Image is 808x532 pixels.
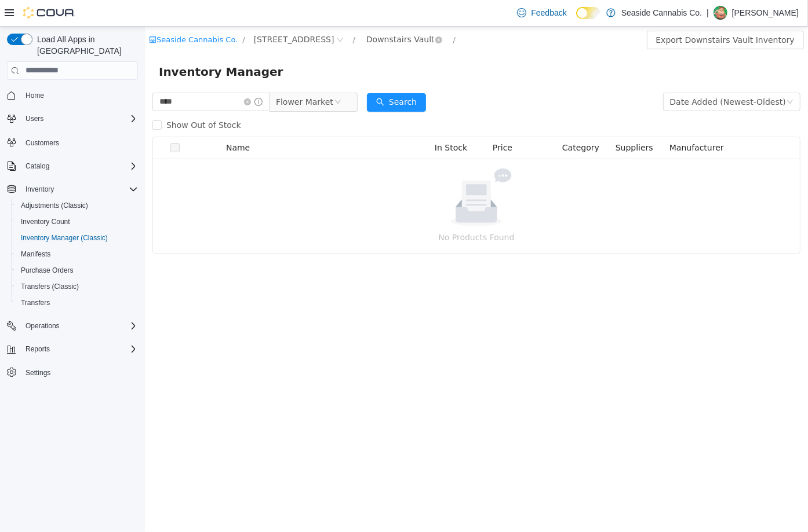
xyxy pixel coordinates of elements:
[21,217,70,226] span: Inventory Count
[621,6,702,20] p: Seaside Cannabis Co.
[26,91,44,100] span: Home
[26,321,60,331] span: Operations
[21,366,55,380] a: Settings
[2,87,143,104] button: Home
[21,250,50,259] span: Manifests
[16,247,55,261] a: Manifests
[221,4,290,21] div: Downstairs Vault
[26,344,50,354] span: Reports
[12,246,143,262] button: Manifests
[97,9,100,17] span: /
[21,342,138,356] span: Reports
[16,215,138,229] span: Inventory Count
[99,72,106,79] i: icon: close-circle
[21,88,138,102] span: Home
[21,89,49,102] a: Home
[26,138,59,148] span: Customers
[21,365,138,380] span: Settings
[26,185,54,194] span: Inventory
[4,9,12,17] i: icon: shop
[290,116,322,126] span: In Stock
[525,116,579,126] span: Manufacturer
[471,116,508,126] span: Suppliers
[16,247,138,261] span: Manifests
[576,7,600,19] input: Dark Mode
[642,72,649,80] i: icon: down
[714,6,727,20] div: Brandon Lopes
[21,266,74,275] span: Purchase Orders
[707,6,709,20] p: |
[7,82,138,411] nav: Complex example
[732,6,799,20] p: [PERSON_NAME]
[308,9,311,17] span: /
[32,34,138,57] span: Load All Apps in [GEOGRAPHIC_DATA]
[2,364,143,381] button: Settings
[531,7,566,19] span: Feedback
[222,67,281,85] button: icon: searchSearch
[23,7,75,19] img: Cova
[16,231,112,245] a: Inventory Manager (Classic)
[12,295,143,311] button: Transfers
[502,4,659,23] button: Export Downstairs Vault Inventory
[21,112,48,126] button: Users
[21,112,138,126] span: Users
[21,201,88,210] span: Adjustments (Classic)
[16,263,138,277] span: Purchase Orders
[512,1,571,24] a: Feedback
[16,199,138,212] span: Adjustments (Classic)
[208,9,210,17] span: /
[21,233,108,243] span: Inventory Manager (Classic)
[26,368,50,377] span: Settings
[12,278,143,295] button: Transfers (Classic)
[16,296,54,310] a: Transfers
[12,230,143,246] button: Inventory Manager (Classic)
[2,158,143,174] button: Catalog
[525,67,641,84] div: Date Added (Newest-Oldest)
[12,262,143,278] button: Purchase Orders
[21,159,138,173] span: Catalog
[21,342,54,356] button: Reports
[21,319,138,333] span: Operations
[2,181,143,197] button: Inventory
[12,197,143,214] button: Adjustments (Classic)
[21,282,79,291] span: Transfers (Classic)
[348,116,367,126] span: Price
[4,9,93,17] a: icon: shopSeaside Cannabis Co.
[21,182,59,196] button: Inventory
[26,114,43,123] span: Users
[21,135,138,149] span: Customers
[22,204,641,217] p: No Products Found
[2,341,143,357] button: Reports
[2,111,143,127] button: Users
[16,199,93,212] a: Adjustments (Classic)
[110,71,118,79] i: icon: info-circle
[16,215,75,229] a: Inventory Count
[14,36,145,54] span: Inventory Manager
[21,136,64,150] a: Customers
[16,296,138,310] span: Transfers
[16,280,138,293] span: Transfers (Classic)
[26,162,49,171] span: Catalog
[576,19,577,20] span: Dark Mode
[16,231,138,245] span: Inventory Manager (Classic)
[417,116,454,126] span: Category
[2,134,143,151] button: Customers
[21,319,64,333] button: Operations
[81,116,105,126] span: Name
[21,182,138,196] span: Inventory
[109,6,190,19] span: 14 Lots Hollow Road
[12,214,143,230] button: Inventory Count
[290,10,297,17] i: icon: close-circle
[16,280,83,293] a: Transfers (Classic)
[131,67,188,84] span: Flower Market
[2,318,143,334] button: Operations
[21,159,54,173] button: Catalog
[21,298,50,307] span: Transfers
[16,263,78,277] a: Purchase Orders
[17,94,101,103] span: Show Out of Stock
